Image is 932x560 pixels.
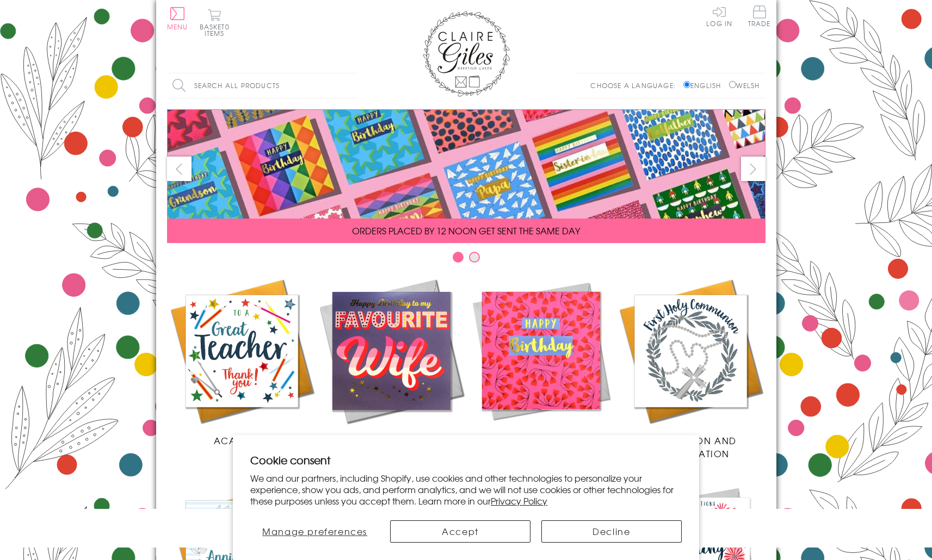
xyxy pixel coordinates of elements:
[683,80,726,90] label: English
[250,520,379,543] button: Manage preferences
[250,452,682,468] h2: Cookie consent
[706,5,732,27] a: Log In
[167,22,188,32] span: Menu
[748,5,771,29] a: Trade
[683,81,690,88] input: English
[200,9,230,36] button: Basket0 items
[748,5,771,27] span: Trade
[729,80,760,90] label: Welsh
[616,276,766,460] a: Communion and Confirmation
[590,80,681,90] p: Choose a language:
[167,73,357,98] input: Search all products
[167,276,317,447] a: Academic
[469,252,480,263] button: Carousel Page 2
[466,276,616,447] a: Birthdays
[423,11,510,97] img: Claire Giles Greetings Cards
[355,434,427,447] span: New Releases
[214,434,270,447] span: Academic
[541,520,682,543] button: Decline
[453,252,464,263] button: Carousel Page 1 (Current Slide)
[317,276,466,447] a: New Releases
[515,434,567,447] span: Birthdays
[390,520,530,543] button: Accept
[729,81,736,88] input: Welsh
[205,22,230,38] span: 0 items
[262,525,367,538] span: Manage preferences
[347,73,357,98] input: Search
[741,157,766,181] button: next
[352,224,580,237] span: ORDERS PLACED BY 12 NOON GET SENT THE SAME DAY
[250,472,682,506] p: We and our partners, including Shopify, use cookies and other technologies to personalize your ex...
[167,251,766,268] div: Carousel Pagination
[167,157,192,181] button: prev
[167,7,188,30] button: Menu
[644,434,737,460] span: Communion and Confirmation
[491,494,547,507] a: Privacy Policy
